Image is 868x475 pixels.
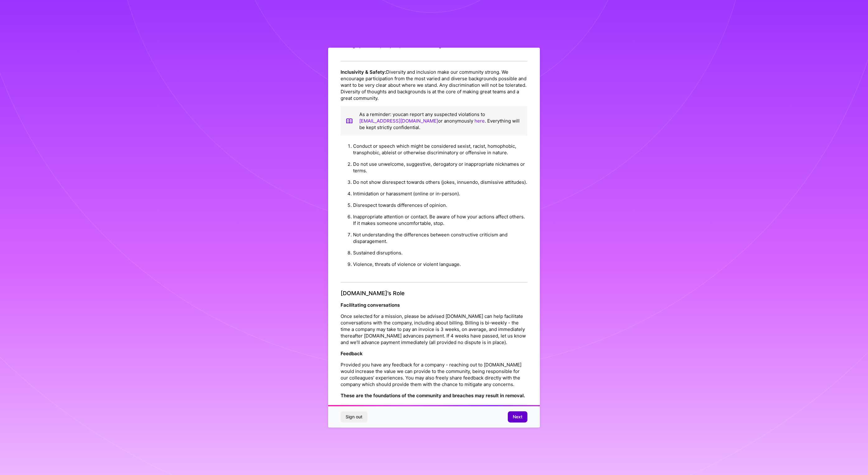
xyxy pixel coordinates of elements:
[341,69,386,75] strong: Inclusivity & Safety:
[353,247,527,258] li: Sustained disruptions.
[474,118,485,124] a: here
[341,302,400,308] strong: Facilitating conversations
[353,211,527,229] li: Inappropriate attention or contact. Be aware of how your actions affect others. If it makes someo...
[353,140,527,158] li: Conduct or speech which might be considered sexist, racist, homophobic, transphobic, ableist or o...
[341,411,367,422] button: Sign out
[513,414,522,420] span: Next
[353,258,527,270] li: Violence, threats of violence or violent language.
[341,313,527,346] p: Once selected for a mission, please be advised [DOMAIN_NAME] can help facilitate conversations wi...
[341,361,527,388] p: Provided you have any feedback for a company - reaching out to [DOMAIN_NAME] would increase the v...
[353,176,527,188] li: Do not show disrespect towards others (jokes, innuendo, dismissive attitudes).
[508,411,527,422] button: Next
[359,118,438,124] a: [EMAIL_ADDRESS][DOMAIN_NAME]
[353,229,527,247] li: Not understanding the differences between constructive criticism and disparagement.
[341,290,527,297] h4: [DOMAIN_NAME]’s Role
[341,69,527,101] p: Diversity and inclusion make our community strong. We encourage participation from the most varie...
[353,158,527,176] li: Do not use unwelcome, suggestive, derogatory or inappropriate nicknames or terms.
[346,414,362,420] span: Sign out
[353,199,527,211] li: Disrespect towards differences of opinion.
[346,111,353,131] img: book icon
[359,111,522,131] p: As a reminder: you can report any suspected violations to or anonymously . Everything will be kep...
[353,188,527,199] li: Intimidation or harassment (online or in-person).
[341,393,525,398] strong: These are the foundations of the community and breaches may result in removal.
[341,351,363,356] strong: Feedback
